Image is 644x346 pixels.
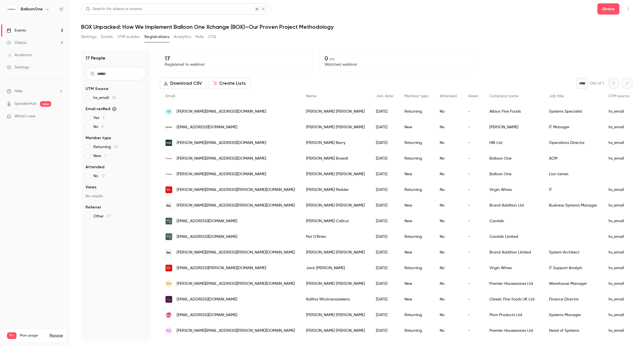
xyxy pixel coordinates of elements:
div: [PERSON_NAME] [PERSON_NAME] [300,276,370,292]
div: hs_email [603,182,635,198]
div: No [434,307,462,323]
div: Returning [399,229,434,245]
div: New [399,213,434,229]
div: No [434,323,462,338]
div: [DATE] [370,104,399,119]
span: RM [166,281,171,286]
button: Analytics [174,32,191,41]
div: Jack [PERSON_NAME] [300,260,370,276]
span: 0 % [330,57,335,61]
div: Virgin Wines [484,260,543,276]
div: - [462,119,484,135]
img: virginwines.co.uk [165,186,172,193]
div: [PERSON_NAME] Berry [300,135,370,151]
span: [EMAIL_ADDRESS][DOMAIN_NAME] [177,124,237,130]
span: [PERSON_NAME][EMAIL_ADDRESS][DOMAIN_NAME] [177,171,266,177]
section: facet-groups [86,86,146,219]
span: [EMAIL_ADDRESS][DOMAIN_NAME] [177,218,237,224]
div: New [399,198,434,213]
img: balloonone.com [165,155,172,162]
div: hs_email [603,245,635,260]
div: [DATE] [370,119,399,135]
span: Plan usage [20,333,46,338]
div: No [434,151,462,166]
p: 17 [165,55,308,62]
span: Name [306,94,317,98]
div: No [434,104,462,119]
img: camlab.co.uk [165,218,172,224]
img: camlab.co.uk [165,233,172,240]
div: Virgin Wines [484,182,543,198]
span: [EMAIL_ADDRESS][DOMAIN_NAME] [177,297,237,302]
div: Returning [399,182,434,198]
div: hs_email [603,198,635,213]
div: Search for videos or events [86,6,142,12]
div: Operations Director [543,135,603,151]
div: - [462,182,484,198]
div: [DATE] [370,276,399,292]
div: [DATE] [370,260,399,276]
p: 0 [325,55,468,62]
div: IT [543,182,603,198]
div: Finance Director [543,292,603,307]
img: brandaddition.com [165,249,172,256]
div: hs_email [603,135,635,151]
div: New [399,166,434,182]
div: - [462,276,484,292]
span: Attended [440,94,457,98]
div: New [399,119,434,135]
div: Returning [399,135,434,151]
div: No [434,182,462,198]
h1: 17 People [86,55,105,61]
img: plumplay.com [165,312,172,318]
span: [PERSON_NAME][EMAIL_ADDRESS][PERSON_NAME][DOMAIN_NAME] [177,281,295,287]
div: No [434,229,462,245]
span: 8 [101,125,104,129]
span: UTM Source [86,86,108,92]
div: - [462,323,484,338]
div: Camlab [484,213,543,229]
div: Systems Manager [543,307,603,323]
div: - [462,151,484,166]
button: Emails [101,32,113,41]
button: Create Lists [209,78,250,89]
div: - [462,229,484,245]
button: Share [597,3,619,15]
div: Audience [7,52,32,58]
div: [DATE] [370,198,399,213]
div: Head of Systems [543,323,603,338]
span: new [40,101,51,107]
div: ACM [543,151,603,166]
div: No [434,119,462,135]
div: Warehouse Manager [543,276,603,292]
div: [PERSON_NAME] Pedder [300,182,370,198]
span: 17 [107,214,110,218]
div: Brand Addition Limited [484,245,543,260]
div: [DATE] [370,166,399,182]
div: [PERSON_NAME] Callcut [300,213,370,229]
div: Pat O'Brien [300,229,370,245]
img: nevilleuk.com [165,124,172,131]
li: help-dropdown-opener [7,88,63,94]
div: Returning [399,104,434,119]
div: - [462,260,484,276]
span: hs_email [93,95,116,101]
span: FG [167,328,171,333]
span: Email [165,94,175,98]
span: Company name [489,94,518,98]
span: 10 [114,145,118,149]
div: Settings [7,65,29,70]
span: Help [15,88,23,94]
div: Premier Housewares Ltd [484,276,543,292]
span: No [93,173,105,179]
span: 9 [103,116,105,120]
div: - [462,213,484,229]
div: [PERSON_NAME] [484,119,543,135]
button: Polls [196,32,204,41]
div: [DATE] [370,307,399,323]
span: HB [167,109,171,114]
div: hs_email [603,292,635,307]
div: - [462,135,484,151]
div: Brand Addition Ltd [484,198,543,213]
span: [PERSON_NAME][EMAIL_ADDRESS][DOMAIN_NAME] [177,109,266,115]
